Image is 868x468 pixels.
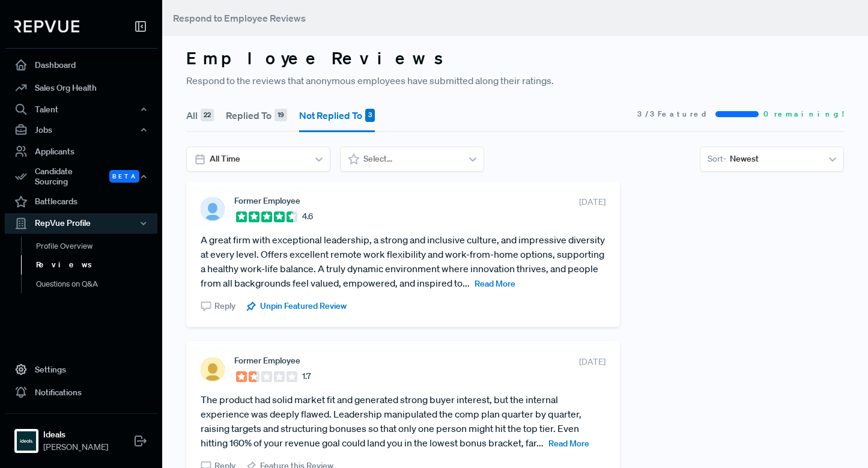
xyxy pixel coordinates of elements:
a: Settings [5,358,157,381]
div: 19 [275,109,287,122]
button: Candidate Sourcing Beta [5,163,157,190]
span: [PERSON_NAME] [43,441,108,454]
span: 4.6 [302,210,313,223]
button: Replied To 19 [226,99,287,132]
a: Notifications [5,381,157,404]
div: 22 [201,109,214,122]
span: Respond to Employee Reviews [173,12,306,24]
span: [DATE] [579,356,605,368]
span: 3 / 3 Featured [637,109,711,120]
span: Sort - [708,153,726,165]
span: Read More [475,278,515,289]
span: Beta [109,170,139,183]
strong: Ideals [43,428,108,441]
button: Talent [5,99,157,120]
div: 3 [365,109,375,122]
span: Former Employee [234,196,300,205]
article: A great firm with exceptional leadership, a strong and inclusive culture, and impressive diversit... [201,232,605,290]
a: Reviews [21,255,174,275]
button: Jobs [5,120,157,140]
button: Not Replied To 3 [299,99,375,132]
a: Questions on Q&A [21,275,174,294]
article: The product had solid market fit and generated strong buyer interest, but the internal experience... [201,392,605,450]
img: Ideals [17,431,36,451]
span: 0 remaining! [763,109,844,120]
span: [DATE] [579,196,605,208]
a: IdealsIdeals[PERSON_NAME] [5,413,157,458]
a: Battlecards [5,190,157,213]
span: Unpin Featured Review [260,300,347,312]
span: Reply [214,300,235,312]
p: Respond to the reviews that anonymous employees have submitted along their ratings. [186,73,844,88]
div: Candidate Sourcing [5,163,157,190]
button: All 22 [186,99,214,132]
span: 1.7 [302,370,311,383]
img: RepVue [14,20,79,32]
span: Read More [548,438,589,449]
a: Applicants [5,140,157,163]
h3: Employee Reviews [186,48,844,68]
span: Former Employee [234,356,300,365]
button: RepVue Profile [5,213,157,234]
a: Profile Overview [21,237,174,256]
a: Sales Org Health [5,76,157,99]
a: Dashboard [5,53,157,76]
